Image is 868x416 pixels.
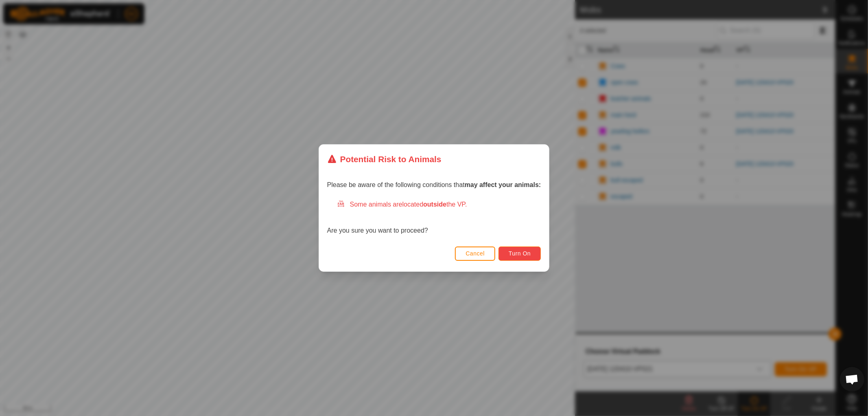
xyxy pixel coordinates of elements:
[327,153,442,165] div: Potential Risk to Animals
[466,250,485,257] span: Cancel
[498,247,541,261] button: Turn On
[840,367,864,392] div: Open chat
[509,250,531,257] span: Turn On
[465,181,541,188] strong: may affect your animals:
[337,200,541,209] div: Some animals are
[402,201,467,208] span: located the VP.
[327,200,541,236] div: Are you sure you want to proceed?
[327,181,541,188] span: Please be aware of the following conditions that
[455,247,495,261] button: Cancel
[423,201,446,208] strong: outside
